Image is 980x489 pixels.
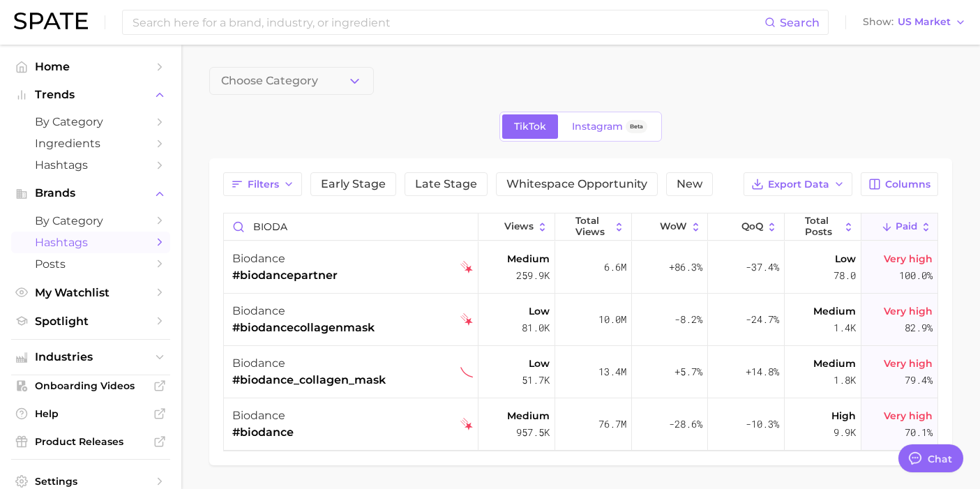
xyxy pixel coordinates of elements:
a: My Watchlist [11,282,170,303]
span: Industries [35,351,146,363]
input: Search in category [224,213,478,240]
span: 81.0k [522,319,550,336]
span: 6.6m [604,259,626,276]
span: +14.8% [746,363,779,380]
span: Paid [896,221,917,232]
button: Industries [11,347,170,368]
span: 100.0% [899,267,933,284]
span: -24.7% [746,311,779,328]
img: SPATE [14,13,88,29]
button: Total Views [555,213,632,241]
span: 259.9k [516,267,550,284]
span: #biodancepartner [232,267,338,284]
span: Late Stage [415,179,477,190]
span: 82.9% [905,319,933,336]
button: Total Posts [785,213,861,241]
span: biodance [232,304,285,317]
span: 79.4% [905,372,933,389]
span: QoQ [741,221,763,232]
span: Help [35,407,146,420]
span: 9.9k [834,424,856,441]
span: 10.0m [598,311,626,328]
button: biodance#biodancecollagenmasktiktok falling starLow81.0k10.0m-8.2%-24.7%Medium1.4kVery high82.9% [224,294,937,346]
button: Views [478,213,555,241]
span: Early Stage [321,179,386,190]
button: Paid [861,213,937,241]
span: Home [35,60,146,73]
span: High [831,407,856,424]
span: Choose Category [221,75,318,87]
span: Very high [884,407,933,424]
span: Product Releases [35,435,146,448]
span: biodance [232,356,285,370]
button: WoW [632,213,709,241]
span: +5.7% [674,363,702,380]
span: Total Posts [805,216,840,237]
span: Medium [507,407,550,424]
span: Medium [507,250,550,267]
span: Ingredients [35,137,146,150]
a: Help [11,403,170,424]
span: 78.0 [834,267,856,284]
a: Posts [11,253,170,275]
span: Brands [35,187,146,200]
span: Low [529,303,550,319]
span: Views [504,221,534,232]
span: Columns [885,179,930,190]
span: Onboarding Videos [35,379,146,392]
span: Medium [813,303,856,319]
span: Very high [884,250,933,267]
a: Product Releases [11,431,170,452]
a: by Category [11,111,170,133]
button: biodance#biodance_collagen_masktiktok sustained declinerLow51.7k13.4m+5.7%+14.8%Medium1.8kVery hi... [224,346,937,398]
span: Hashtags [35,158,146,172]
a: TikTok [502,114,558,139]
button: Choose Category [209,67,374,95]
img: tiktok sustained decliner [460,366,473,378]
span: 70.1% [905,424,933,441]
span: Very high [884,303,933,319]
a: by Category [11,210,170,232]
img: tiktok falling star [460,261,473,273]
span: Posts [35,257,146,271]
span: 1.8k [834,372,856,389]
span: by Category [35,214,146,227]
span: biodance [232,252,285,265]
span: Search [780,16,820,29]
button: biodance#biodancetiktok falling starMedium957.5k76.7m-28.6%-10.3%High9.9kVery high70.1% [224,398,937,451]
span: by Category [35,115,146,128]
span: Hashtags [35,236,146,249]
span: Instagram [572,121,623,133]
span: #biodance [232,424,294,441]
input: Search here for a brand, industry, or ingredient [131,10,764,34]
span: Settings [35,475,146,488]
span: +86.3% [669,259,702,276]
a: InstagramBeta [560,114,659,139]
button: Columns [861,172,938,196]
span: Spotlight [35,315,146,328]
span: 957.5k [516,424,550,441]
span: 51.7k [522,372,550,389]
span: 1.4k [834,319,856,336]
span: 76.7m [598,416,626,432]
a: Spotlight [11,310,170,332]
span: -8.2% [674,311,702,328]
span: Low [529,355,550,372]
span: US Market [898,18,951,26]
span: 13.4m [598,363,626,380]
span: #biodancecollagenmask [232,319,375,336]
span: biodance [232,409,285,422]
span: Very high [884,355,933,372]
span: Medium [813,355,856,372]
span: Trends [35,89,146,101]
a: Hashtags [11,232,170,253]
span: -37.4% [746,259,779,276]
span: Beta [630,121,643,133]
button: Filters [223,172,302,196]
span: Low [835,250,856,267]
span: Total Views [575,216,610,237]
a: Ingredients [11,133,170,154]
img: tiktok falling star [460,418,473,430]
span: WoW [660,221,687,232]
span: Whitespace Opportunity [506,179,647,190]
